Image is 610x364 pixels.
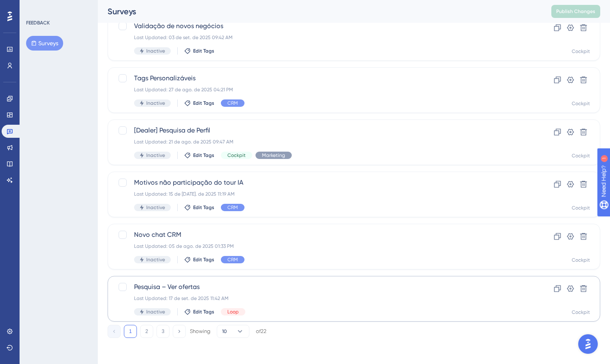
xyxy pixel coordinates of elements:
span: Motivos não participação do tour IA [134,178,509,188]
button: 1 [124,325,137,338]
div: Last Updated: 17 de set. de 2025 11:42 AM [134,295,509,302]
span: Inactive [146,152,165,159]
span: Tags Personalizáveis [134,73,509,83]
span: Inactive [146,48,165,54]
span: Inactive [146,100,165,106]
span: Publish Changes [556,8,595,15]
div: Last Updated: 05 de ago. de 2025 01:33 PM [134,243,509,249]
span: Inactive [146,204,165,211]
span: Edit Tags [193,100,214,106]
div: Cockpit [572,48,590,55]
button: 2 [140,325,153,338]
button: Edit Tags [184,309,214,315]
button: Edit Tags [184,204,214,211]
div: Last Updated: 21 de ago. de 2025 09:47 AM [134,139,509,145]
span: Edit Tags [193,152,214,159]
div: Cockpit [572,205,590,211]
span: Loop [227,309,239,315]
div: Cockpit [572,257,590,263]
div: 1 [57,4,59,11]
div: of 22 [256,328,266,335]
div: Cockpit [572,152,590,159]
button: Edit Tags [184,256,214,263]
div: Cockpit [572,100,590,107]
div: FEEDBACK [26,20,50,26]
button: Edit Tags [184,48,214,54]
iframe: UserGuiding AI Assistant Launcher [576,332,600,356]
button: Surveys [26,36,63,51]
span: CRM [227,100,238,106]
button: 3 [156,325,170,338]
span: Inactive [146,256,165,263]
span: Pesquisa – Ver ofertas [134,282,509,292]
div: Cockpit [572,309,590,315]
div: Surveys [108,6,531,17]
div: Showing [190,328,210,335]
div: Last Updated: 27 de ago. de 2025 04:21 PM [134,86,509,93]
span: [Dealer] Pesquisa de Perfil [134,126,509,135]
div: Last Updated: 03 de set. de 2025 09:42 AM [134,34,509,41]
span: Need Help? [19,2,51,12]
button: 10 [217,325,249,338]
span: Inactive [146,309,165,315]
span: 10 [222,328,227,335]
span: Edit Tags [193,256,214,263]
button: Edit Tags [184,100,214,106]
span: Edit Tags [193,48,214,54]
span: Novo chat CRM [134,230,509,240]
span: Validação de novos negócios [134,21,509,31]
button: Publish Changes [551,5,600,18]
div: Last Updated: 15 de [DATE]. de 2025 11:19 AM [134,191,509,197]
span: Edit Tags [193,309,214,315]
span: CRM [227,256,238,263]
span: CRM [227,204,238,211]
span: Cockpit [227,152,246,159]
button: Edit Tags [184,152,214,159]
span: Edit Tags [193,204,214,211]
span: Marketing [262,152,285,159]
